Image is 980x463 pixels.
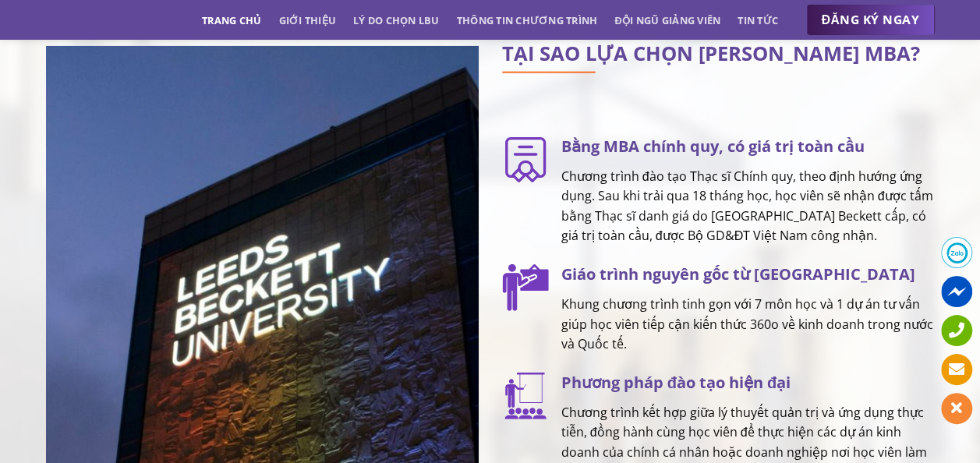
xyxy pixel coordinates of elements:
[738,6,778,34] a: Tin tức
[561,295,935,355] p: Khung chương trình tinh gọn với 7 môn học và 1 dự án tư vấn giúp học viên tiếp cận kiến thức 360o...
[806,5,935,36] a: ĐĂNG KÝ NGAY
[561,167,935,246] p: Chương trình đào tạo Thạc sĩ Chính quy, theo định hướng ứng dụng. Sau khi trải qua 18 tháng học, ...
[614,6,720,34] a: Đội ngũ giảng viên
[502,72,596,73] img: line-lbu.jpg
[502,46,935,62] h2: TẠI SAO LỰA CHỌN [PERSON_NAME] MBA?
[353,6,440,34] a: Lý do chọn LBU
[202,6,261,34] a: Trang chủ
[561,370,935,395] h3: Phương pháp đào tạo hiện đại
[278,6,336,34] a: Giới thiệu
[457,6,598,34] a: Thông tin chương trình
[561,262,935,287] h3: Giáo trình nguyên gốc từ [GEOGRAPHIC_DATA]
[561,134,935,159] h3: Bằng MBA chính quy, có giá trị toàn cầu
[822,10,919,30] span: ĐĂNG KÝ NGAY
